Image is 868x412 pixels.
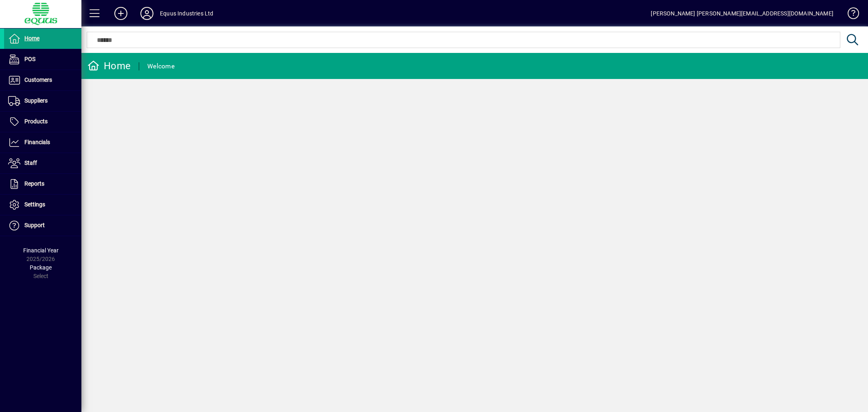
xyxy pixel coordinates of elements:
a: Settings [4,195,81,215]
a: Support [4,215,81,236]
span: Settings [24,201,45,208]
div: Welcome [147,60,175,73]
span: Staff [24,160,37,166]
a: Staff [4,153,81,173]
a: Financials [4,132,81,153]
button: Profile [134,6,160,21]
span: Customers [24,77,52,83]
div: [PERSON_NAME] [PERSON_NAME][EMAIL_ADDRESS][DOMAIN_NAME] [651,7,833,20]
span: Suppliers [24,97,48,104]
div: Equus Industries Ltd [160,7,214,20]
span: Reports [24,180,44,187]
span: Support [24,222,45,228]
a: Products [4,112,81,132]
span: Financial Year [23,247,59,254]
a: Suppliers [4,91,81,111]
a: Reports [4,174,81,194]
a: Knowledge Base [842,2,858,28]
span: POS [24,56,35,62]
span: Package [30,264,52,271]
a: Customers [4,70,81,90]
span: Home [24,35,39,42]
span: Products [24,118,48,125]
div: Home [87,59,131,72]
span: Financials [24,139,50,145]
button: Add [108,6,134,21]
a: POS [4,49,81,70]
